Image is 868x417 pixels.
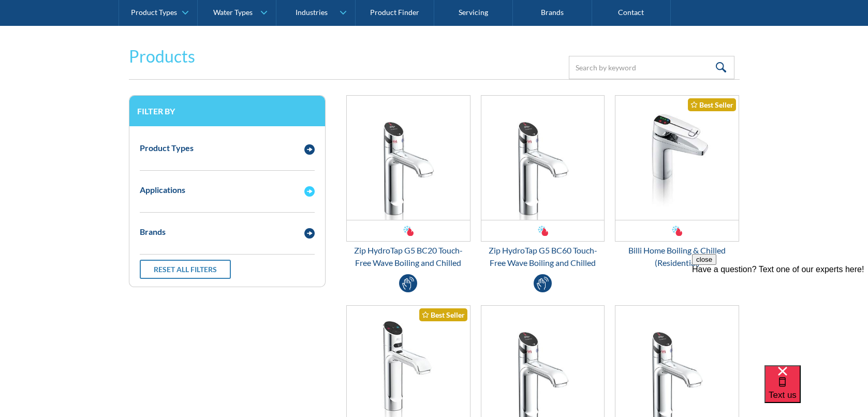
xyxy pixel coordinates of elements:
[131,8,177,17] div: Product Types
[140,260,231,279] a: Reset all filters
[213,8,253,17] div: Water Types
[481,96,605,220] img: Zip HydroTap G5 BC60 Touch-Free Wave Boiling and Chilled
[481,244,605,269] div: Zip HydroTap G5 BC60 Touch-Free Wave Boiling and Chilled
[481,95,605,269] a: Zip HydroTap G5 BC60 Touch-Free Wave Boiling and ChilledZip HydroTap G5 BC60 Touch-Free Wave Boil...
[140,142,194,154] div: Product Types
[688,98,736,111] div: Best Seller
[346,244,470,269] div: Zip HydroTap G5 BC20 Touch-Free Wave Boiling and Chilled
[615,96,739,220] img: Billi Home Boiling & Chilled (Residential)
[569,56,734,79] input: Search by keyword
[615,95,739,269] a: Billi Home Boiling & Chilled (Residential)Best SellerBilli Home Boiling & Chilled (Residential)
[137,106,317,116] h3: Filter by
[692,254,868,378] iframe: podium webchat widget prompt
[296,8,328,17] div: Industries
[615,244,739,269] div: Billi Home Boiling & Chilled (Residential)
[346,95,470,269] a: Zip HydroTap G5 BC20 Touch-Free Wave Boiling and ChilledZip HydroTap G5 BC20 Touch-Free Wave Boil...
[347,96,470,220] img: Zip HydroTap G5 BC20 Touch-Free Wave Boiling and Chilled
[419,308,467,321] div: Best Seller
[764,365,868,417] iframe: podium webchat widget bubble
[140,184,185,196] div: Applications
[140,226,166,238] div: Brands
[129,44,195,69] h2: Products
